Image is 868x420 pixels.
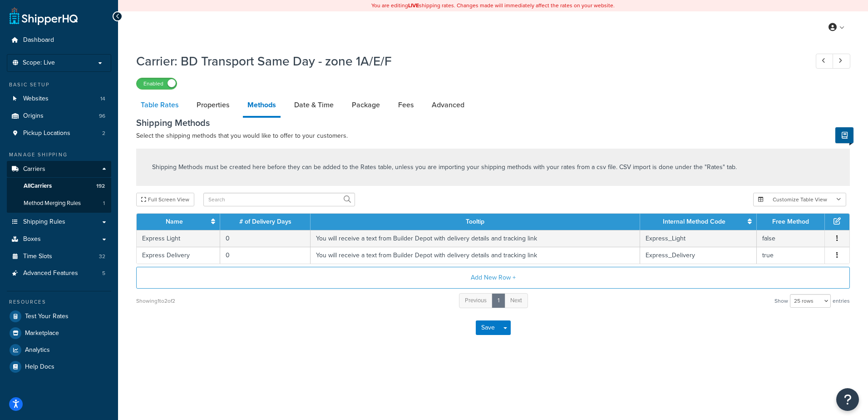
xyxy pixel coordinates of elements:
a: Table Rates [136,94,183,116]
a: Help Docs [7,359,111,375]
button: Customize Table View [753,193,846,206]
span: entries [833,295,850,307]
td: 0 [220,230,311,247]
li: Method Merging Rules [7,195,111,212]
td: You will receive a text from Builder Depot with delivery details and tracking link [311,247,640,264]
td: Express Delivery [137,247,220,264]
span: 14 [100,95,105,103]
span: 2 [102,130,105,137]
span: Origins [23,112,44,120]
input: Search [203,193,355,206]
span: Show [774,295,788,307]
td: Express_Light [640,230,757,247]
div: Showing 1 to 2 of 2 [136,295,175,307]
span: Shipping Rules [23,218,65,226]
a: Carriers [7,161,111,178]
a: Previous Record [816,54,833,69]
span: Scope: Live [23,59,55,67]
div: Resources [7,298,111,306]
td: false [757,230,825,247]
a: Origins96 [7,108,111,125]
p: Shipping Methods must be created here before they can be added to the Rates table, unless you are... [152,162,737,172]
span: 96 [99,112,105,120]
h3: Shipping Methods [136,118,850,128]
span: All Carriers [24,182,52,190]
b: LIVE [408,1,419,10]
th: Free Method [757,214,825,230]
a: Package [347,94,385,116]
a: Previous [459,293,493,308]
a: 1 [492,293,505,308]
button: Open Resource Center [836,388,859,411]
span: Next [510,296,522,305]
span: Analytics [25,346,50,354]
a: Properties [192,94,234,116]
a: AllCarriers192 [7,178,111,195]
span: Time Slots [23,253,52,260]
span: Test Your Rates [25,313,69,320]
a: Websites14 [7,90,111,107]
li: Carriers [7,161,111,213]
span: Websites [23,95,49,103]
a: Time Slots32 [7,248,111,265]
span: Dashboard [23,36,54,44]
span: Previous [465,296,487,305]
a: Next Record [833,54,850,69]
h1: Carrier: BD Transport Same Day - zone 1A/E/F [136,52,799,70]
span: Advanced Features [23,270,78,277]
a: Internal Method Code [663,217,725,226]
span: Method Merging Rules [24,200,81,207]
span: Carriers [23,165,45,173]
button: Save [476,320,500,335]
a: Methods [243,94,281,118]
li: Pickup Locations [7,125,111,142]
span: Boxes [23,235,41,243]
td: Express Light [137,230,220,247]
li: Origins [7,108,111,125]
a: Marketplace [7,325,111,341]
th: Tooltip [311,214,640,230]
li: Websites [7,90,111,107]
button: Full Screen View [136,193,194,206]
a: Test Your Rates [7,308,111,325]
td: You will receive a text from Builder Depot with delivery details and tracking link [311,230,640,247]
a: Boxes [7,231,111,248]
a: Dashboard [7,32,111,49]
li: Time Slots [7,248,111,265]
a: Pickup Locations2 [7,125,111,142]
div: Manage Shipping [7,151,111,159]
li: Advanced Features [7,265,111,282]
td: true [757,247,825,264]
a: Name [166,217,183,226]
td: Express_Delivery [640,247,757,264]
td: 0 [220,247,311,264]
a: Analytics [7,342,111,358]
a: Shipping Rules [7,214,111,230]
a: Next [504,293,528,308]
span: 32 [99,253,105,260]
a: Advanced [427,94,469,116]
span: Marketplace [25,330,59,337]
a: Method Merging Rules1 [7,195,111,212]
a: Date & Time [290,94,338,116]
label: Enabled [137,78,177,89]
a: Fees [394,94,418,116]
span: Pickup Locations [23,130,70,137]
span: 1 [103,200,105,207]
button: Add New Row + [136,267,850,289]
span: 5 [102,270,105,277]
span: 192 [96,182,105,190]
button: Show Help Docs [835,127,853,143]
a: Advanced Features5 [7,265,111,282]
span: Help Docs [25,363,54,371]
th: # of Delivery Days [220,214,311,230]
div: Basic Setup [7,81,111,89]
p: Select the shipping methods that you would like to offer to your customers. [136,130,850,141]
